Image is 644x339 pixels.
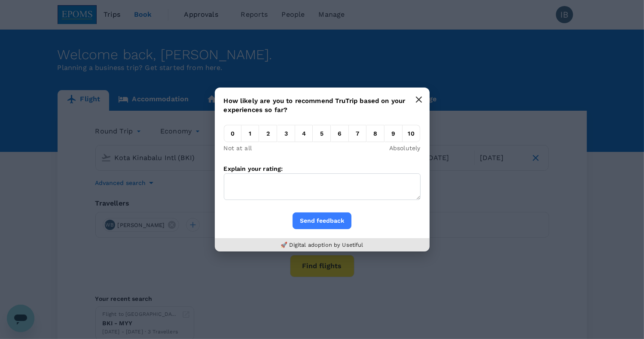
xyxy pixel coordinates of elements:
em: 0 [224,125,241,142]
p: Not at all [224,144,252,152]
p: Absolutely [389,144,421,152]
em: 2 [259,125,277,142]
em: 3 [278,125,295,142]
em: 5 [313,125,331,142]
button: Send feedback [293,212,351,229]
em: 1 [241,125,259,142]
em: 8 [367,125,385,142]
span: How likely are you to recommend TruTrip based on your experiences so far? [224,97,406,114]
em: 9 [385,125,403,142]
em: 4 [295,125,313,142]
em: 10 [403,125,420,142]
label: Explain your rating: [224,165,283,172]
a: 🚀 Digital adoption by Usetiful [281,242,363,248]
em: 6 [331,125,349,142]
em: 7 [349,125,366,142]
